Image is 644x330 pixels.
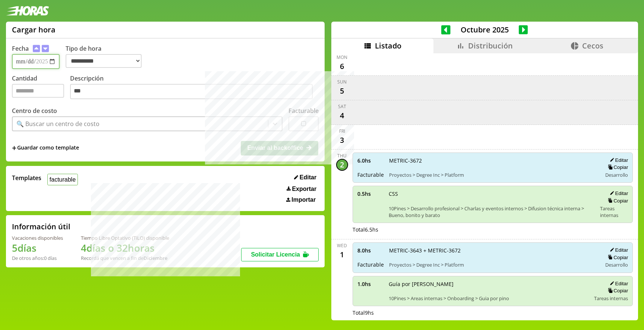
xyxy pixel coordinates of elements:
[357,280,383,287] span: 1.0 hs
[12,44,29,53] label: Fecha
[288,107,319,115] label: Facturable
[389,261,597,268] span: Proyectos > Degree Inc > Platform
[12,84,64,98] input: Cantidad
[66,44,148,69] label: Tipo de hora
[12,107,57,115] label: Centro de costo
[606,164,628,170] button: Copiar
[12,235,63,241] div: Vacaciones disponibles
[339,128,345,134] div: Fri
[336,159,348,171] div: 2
[336,134,348,146] div: 3
[605,261,628,268] span: Desarrollo
[241,248,319,261] button: Solicitar Licencia
[357,247,384,254] span: 8.0 hs
[606,198,628,204] button: Copiar
[582,41,603,51] span: Cecos
[12,221,70,232] h2: Información útil
[12,255,63,261] div: De otros años: 0 días
[606,287,628,294] button: Copiar
[337,242,347,249] div: Wed
[605,172,628,178] span: Desarrollo
[389,280,589,287] span: Guía por [PERSON_NAME]
[292,174,319,181] button: Editar
[600,205,628,219] span: Tareas internas
[336,249,348,261] div: 1
[284,185,319,193] button: Exportar
[336,60,348,72] div: 6
[81,255,169,261] div: Recordá que vencen a fin de
[12,74,70,101] label: Cantidad
[12,144,79,152] span: +Guardar como template
[357,261,384,268] span: Facturable
[389,295,589,302] span: 10Pines > Areas internas > Onboarding > Guia por pino
[357,171,384,178] span: Facturable
[12,144,16,152] span: +
[389,172,597,178] span: Proyectos > Degree Inc > Platform
[353,309,633,316] div: Total 9 hs
[81,241,169,255] h1: 4 días o 32 horas
[336,110,348,122] div: 4
[607,247,628,253] button: Editar
[451,25,519,35] span: Octubre 2025
[70,84,313,100] textarea: Descripción
[375,41,401,51] span: Listado
[12,25,56,35] h1: Cargar hora
[607,157,628,163] button: Editar
[12,241,63,255] h1: 5 días
[143,255,167,261] b: Diciembre
[338,103,346,110] div: Sat
[389,157,597,164] span: METRIC-3672
[337,79,347,85] div: Sun
[468,41,513,51] span: Distribución
[606,254,628,261] button: Copiar
[12,174,41,182] span: Templates
[353,226,633,233] div: Total 6.5 hs
[300,174,316,181] span: Editar
[16,120,100,128] div: 🔍 Buscar un centro de costo
[331,53,638,319] div: scrollable content
[607,190,628,197] button: Editar
[337,153,347,159] div: Thu
[336,85,348,97] div: 5
[81,235,169,241] div: Tiempo Libre Optativo (TiLO) disponible
[357,190,383,197] span: 0.5 hs
[389,205,595,219] span: 10Pines > Desarrollo profesional > Charlas y eventos internos > Difusion técnica interna > Bueno,...
[357,157,384,164] span: 6.0 hs
[251,251,300,258] span: Solicitar Licencia
[389,190,595,197] span: CSS
[47,174,78,185] button: facturable
[70,74,319,101] label: Descripción
[594,295,628,302] span: Tareas internas
[607,280,628,287] button: Editar
[66,54,142,68] select: Tipo de hora
[6,6,49,16] img: logotipo
[292,186,316,192] span: Exportar
[389,247,597,254] span: METRIC-3643 + METRIC-3672
[291,197,316,203] span: Importar
[337,54,347,60] div: Mon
